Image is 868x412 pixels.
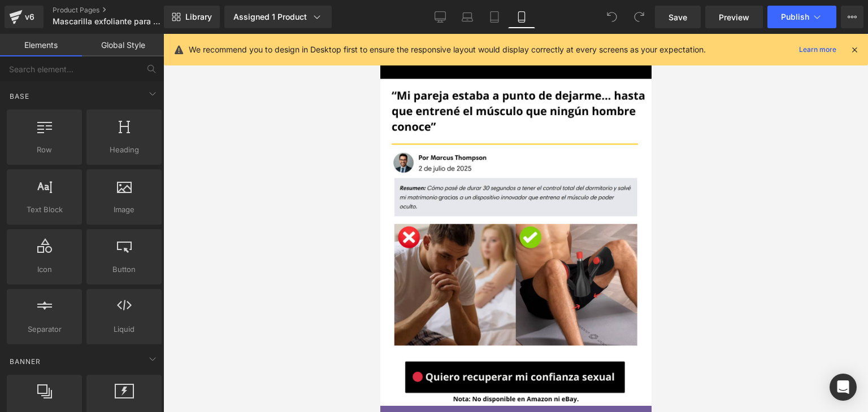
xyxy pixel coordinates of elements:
[10,264,79,275] span: Icon
[53,6,183,15] a: Product Pages
[164,6,220,28] a: New Library
[90,204,158,216] span: Image
[185,12,212,22] span: Library
[767,6,836,28] button: Publish
[427,6,454,28] a: Desktop
[705,6,763,28] a: Preview
[82,34,164,56] a: Global Style
[90,264,158,275] span: Button
[10,204,79,216] span: Text Block
[508,6,535,28] a: Mobile
[830,374,857,401] div: Open Intercom Messenger
[481,6,508,28] a: Tablet
[781,12,809,21] span: Publish
[601,6,623,28] button: Undo
[719,11,749,23] span: Preview
[10,323,79,335] span: Separator
[841,6,863,28] button: More
[23,10,37,24] div: v6
[454,6,481,28] a: Laptop
[90,144,158,156] span: Heading
[8,356,42,367] span: Banner
[53,17,161,26] span: Mascarilla exfoliante para pies
[10,144,79,156] span: Row
[8,91,31,102] span: Base
[189,43,706,56] p: We recommend you to design in Desktop first to ensure the responsive layout would display correct...
[669,11,687,23] span: Save
[5,6,44,28] a: v6
[628,6,650,28] button: Redo
[233,11,323,23] div: Assigned 1 Product
[795,43,841,56] a: Learn more
[90,323,158,335] span: Liquid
